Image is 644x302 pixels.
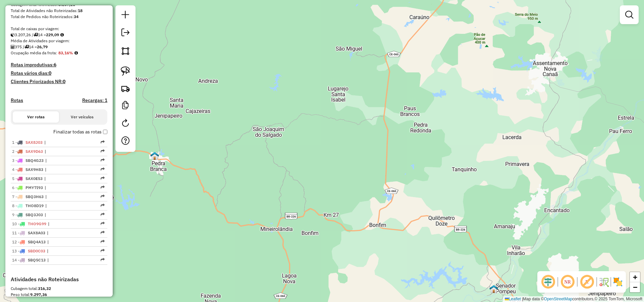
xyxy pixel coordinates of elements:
[150,152,159,160] img: Pedra Branca
[11,276,107,283] h4: Atividades não Roteirizadas
[47,257,78,263] span: |
[101,167,105,171] em: Rota exportada
[579,274,595,290] span: Exibir rótulo
[12,167,43,172] span: 4 -
[34,33,38,37] i: Total de rotas
[119,8,132,23] a: Nova sessão e pesquisa
[28,248,45,253] span: SBD0C03
[45,158,76,164] span: |
[559,274,576,290] span: Ocultar NR
[522,297,523,301] span: |
[25,167,43,172] span: SAX9H83
[28,230,45,235] span: SAX8A03
[101,140,105,144] em: Rota exportada
[25,203,44,208] span: THO8D19
[630,282,640,292] a: Zoom out
[44,176,75,182] span: |
[11,292,107,298] div: Peso total:
[612,277,623,287] img: Exibir/Ocultar setores
[11,45,15,49] i: Total de Atividades
[74,51,78,55] em: Média calculada utilizando a maior ocupação (%Peso ou %Cubagem) de cada rota da sessão. Rotas cro...
[12,257,46,262] span: 14 -
[25,194,44,199] span: SBQ3H63
[63,78,65,84] strong: 0
[12,194,44,199] span: 7 -
[101,258,105,262] em: Rota exportada
[74,14,78,19] strong: 34
[30,292,47,297] strong: 9.297,36
[49,70,51,76] strong: 0
[12,149,43,154] span: 2 -
[12,221,46,226] span: 10 -
[633,283,637,291] span: −
[24,45,29,49] i: Total de rotas
[13,111,59,123] button: Ver rotas
[12,230,45,235] span: 11 -
[38,286,51,291] strong: 316,32
[25,158,44,163] span: SBQ4G23
[101,249,105,253] em: Rota exportada
[25,212,43,217] span: SBQ3J03
[78,8,83,13] strong: 18
[25,185,43,190] span: PMY7I93
[121,66,130,76] img: Selecionar atividades - laço
[101,176,105,180] em: Rota exportada
[46,32,59,37] strong: 229,09
[101,222,105,226] em: Rota exportada
[11,14,107,20] div: Total de Pedidos não Roteirizados:
[544,297,573,301] a: OpenStreetMap
[118,81,133,96] a: Criar rota
[598,277,609,287] img: Fluxo de ruas
[28,221,46,226] span: THO9G99
[12,239,46,244] span: 12 -
[37,44,48,49] strong: 26,79
[47,248,78,254] span: |
[101,240,105,244] em: Rota exportada
[47,230,78,236] span: |
[101,203,105,207] em: Rota exportada
[489,285,498,293] img: Senador Pompeu
[12,203,44,208] span: 8 -
[119,116,132,131] a: Reroteirizar Sessão
[48,221,79,227] span: |
[121,84,130,93] img: Criar rota
[25,176,43,181] span: SAX0E53
[11,32,107,38] div: 3.207,26 / 14 =
[11,79,107,84] h4: Clientes Priorizados NR:
[101,231,105,235] em: Rota exportada
[45,194,76,200] span: |
[11,38,107,44] div: Média de Atividades por viagem:
[101,194,105,198] em: Rota exportada
[101,213,105,217] em: Rota exportada
[12,212,43,217] span: 9 -
[103,130,107,134] input: Finalizar todas as rotas
[58,50,73,55] strong: 83,16%
[101,149,105,153] em: Rota exportada
[503,296,644,302] div: Map data © contributors,© 2025 TomTom, Microsoft
[633,273,637,281] span: +
[119,99,132,114] a: Criar modelo
[101,158,105,162] em: Rota exportada
[101,185,105,189] em: Rota exportada
[47,239,78,245] span: |
[25,149,43,154] span: SAX9D63
[28,239,46,244] span: SBQ4A13
[54,62,56,68] strong: 6
[12,140,43,145] span: 1 -
[45,167,76,173] span: |
[25,140,43,145] span: SAX8J03
[119,26,132,41] a: Exportar sessão
[11,33,15,37] i: Cubagem total roteirizado
[11,8,107,14] div: Total de Atividades não Roteirizadas:
[121,46,130,56] img: Selecionar atividades - polígono
[45,185,75,191] span: |
[11,70,107,76] h4: Rotas vários dias:
[12,185,43,190] span: 6 -
[28,257,46,262] span: SBQ5C13
[44,139,75,145] span: |
[12,176,43,181] span: 5 -
[630,272,640,282] a: Zoom in
[53,128,107,135] label: Finalizar todas as rotas
[540,274,556,290] span: Ocultar deslocamento
[12,158,44,163] span: 3 -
